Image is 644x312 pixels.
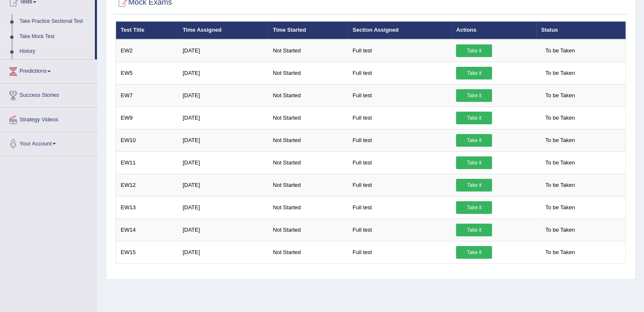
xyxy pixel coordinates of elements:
[456,201,492,214] a: Take it
[0,132,97,153] a: Your Account
[348,39,452,62] td: Full test
[178,151,268,174] td: [DATE]
[16,44,95,59] a: History
[268,151,348,174] td: Not Started
[268,39,348,62] td: Not Started
[456,134,492,147] a: Take it
[178,62,268,84] td: [DATE]
[178,241,268,263] td: [DATE]
[116,196,178,219] td: EW13
[178,84,268,107] td: [DATE]
[0,108,97,129] a: Strategy Videos
[268,196,348,219] td: Not Started
[116,241,178,263] td: EW15
[541,246,579,259] span: To be Taken
[116,129,178,151] td: EW10
[456,156,492,169] a: Take it
[348,174,452,196] td: Full test
[116,39,178,62] td: EW2
[541,67,579,79] span: To be Taken
[268,62,348,84] td: Not Started
[541,112,579,124] span: To be Taken
[268,107,348,129] td: Not Started
[178,174,268,196] td: [DATE]
[178,107,268,129] td: [DATE]
[348,151,452,174] td: Full test
[348,62,452,84] td: Full test
[536,22,626,39] th: Status
[178,219,268,241] td: [DATE]
[456,246,492,259] a: Take it
[541,44,579,57] span: To be Taken
[116,84,178,107] td: EW7
[541,89,579,102] span: To be Taken
[541,179,579,192] span: To be Taken
[116,22,178,39] th: Test Title
[268,241,348,263] td: Not Started
[116,62,178,84] td: EW5
[456,112,492,124] a: Take it
[178,196,268,219] td: [DATE]
[456,44,492,57] a: Take it
[16,29,95,44] a: Take Mock Test
[348,241,452,263] td: Full test
[178,39,268,62] td: [DATE]
[268,129,348,151] td: Not Started
[541,134,579,147] span: To be Taken
[268,22,348,39] th: Time Started
[348,129,452,151] td: Full test
[456,67,492,79] a: Take it
[0,84,97,105] a: Success Stories
[348,107,452,129] td: Full test
[348,219,452,241] td: Full test
[16,14,95,29] a: Take Practice Sectional Test
[178,129,268,151] td: [DATE]
[456,179,492,192] a: Take it
[456,224,492,236] a: Take it
[268,219,348,241] td: Not Started
[541,201,579,214] span: To be Taken
[348,84,452,107] td: Full test
[116,107,178,129] td: EW9
[541,224,579,236] span: To be Taken
[178,22,268,39] th: Time Assigned
[456,89,492,102] a: Take it
[268,174,348,196] td: Not Started
[116,219,178,241] td: EW14
[116,151,178,174] td: EW11
[451,22,536,39] th: Actions
[348,196,452,219] td: Full test
[268,84,348,107] td: Not Started
[116,174,178,196] td: EW12
[0,60,97,81] a: Predictions
[348,22,452,39] th: Section Assigned
[541,156,579,169] span: To be Taken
